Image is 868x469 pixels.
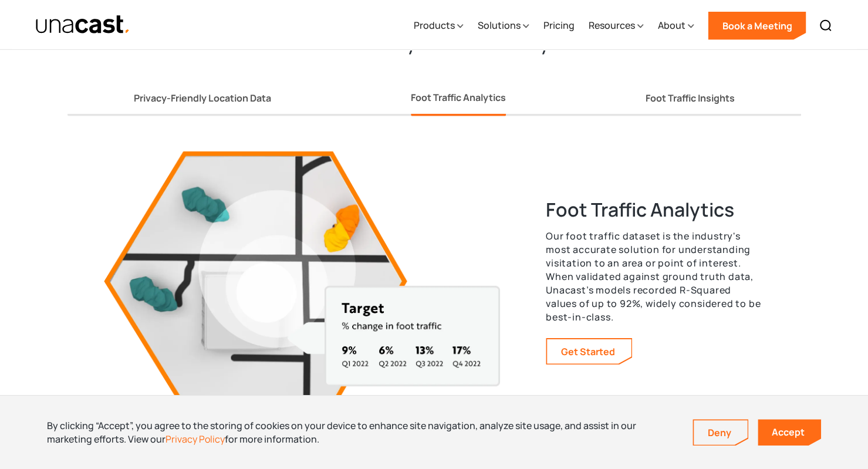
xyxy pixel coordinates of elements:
[413,18,454,32] div: Products
[477,2,529,50] div: Solutions
[694,420,748,445] a: Deny
[819,19,833,33] img: Search icon
[47,419,675,446] div: By clicking “Accept”, you agree to the storing of cookies on your device to enhance site navigati...
[35,15,131,35] img: Unacast text logo
[543,2,574,50] a: Pricing
[477,18,520,32] div: Solutions
[411,90,506,104] div: Foot Traffic Analytics
[35,15,131,35] a: home
[646,92,735,104] div: Foot Traffic Insights
[588,2,643,50] div: Resources
[413,2,463,50] div: Products
[657,18,685,32] div: About
[708,12,806,40] a: Book a Meeting
[758,419,821,446] a: Accept
[657,2,694,50] div: About
[104,151,500,409] img: 3d visualization of city tile of the Foot Traffic Analytics
[547,339,631,364] a: Book a meeting to discover our foot traffic data capabilities
[546,230,764,324] p: Our foot traffic dataset is the industry's most accurate solution for understanding visitation to...
[166,433,225,446] a: Privacy Policy
[546,197,764,222] h3: Foot Traffic Analytics
[588,18,634,32] div: Resources
[134,92,271,104] div: Privacy-Friendly Location Data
